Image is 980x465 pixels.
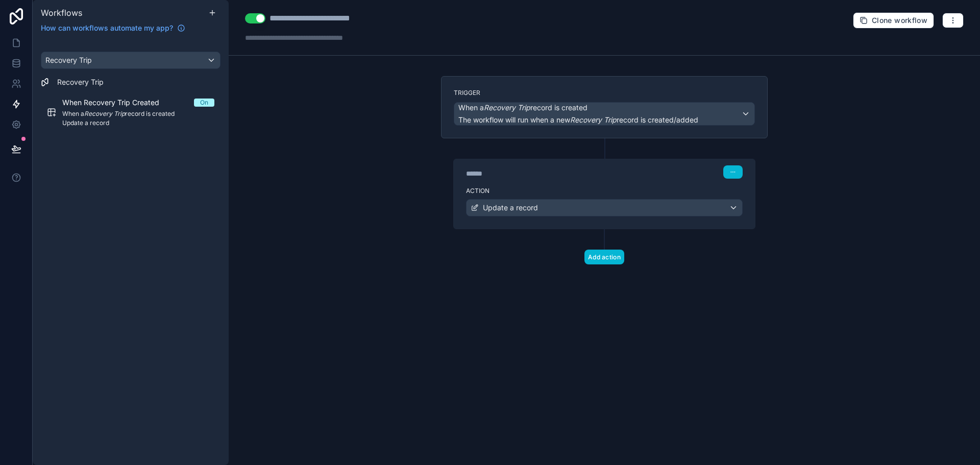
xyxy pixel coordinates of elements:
[57,77,104,87] span: Recovery Trip
[466,199,743,216] button: Update a record
[84,110,125,117] em: Recovery Trip
[45,55,92,65] span: Recovery Trip
[33,39,229,465] div: scrollable content
[62,97,171,108] span: When Recovery Trip Created
[483,203,538,213] span: Update a record
[458,115,698,124] span: The workflow will run when a new record is created/added
[41,91,220,133] a: When Recovery Trip CreatedOnWhen aRecovery Triprecord is createdUpdate a record
[41,23,173,33] span: How can workflows automate my app?
[454,89,755,97] label: Trigger
[41,8,82,18] span: Workflows
[200,99,208,107] div: On
[466,187,743,195] label: Action
[872,16,927,25] span: Clone workflow
[484,103,530,112] em: Recovery Trip
[853,12,934,29] button: Clone workflow
[62,119,214,127] span: Update a record
[62,110,214,118] span: When a record is created
[37,23,189,33] a: How can workflows automate my app?
[570,115,617,124] em: Recovery Trip
[41,52,220,69] button: Recovery Trip
[458,103,587,113] span: When a record is created
[584,250,624,264] button: Add action
[454,102,755,126] button: When aRecovery Triprecord is createdThe workflow will run when a newRecovery Triprecord is create...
